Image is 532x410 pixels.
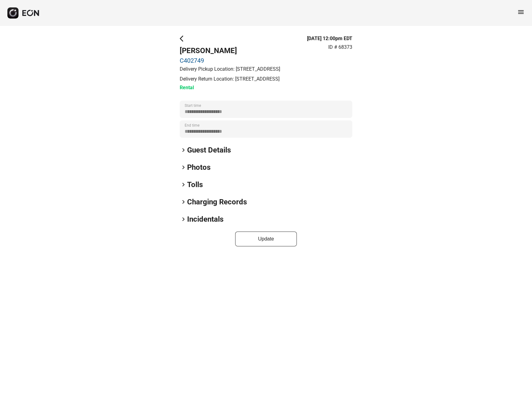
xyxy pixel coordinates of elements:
p: Delivery Return Location: [STREET_ADDRESS] [180,75,280,83]
h2: Photos [187,162,211,172]
h2: Tolls [187,180,203,190]
h2: [PERSON_NAME] [180,46,280,56]
h3: [DATE] 12:00pm EDT [307,35,352,42]
p: ID # 68373 [328,44,352,51]
h2: Incidentals [187,214,223,224]
h3: Rental [180,84,280,91]
span: keyboard_arrow_right [180,164,187,171]
a: C402749 [180,57,280,64]
span: keyboard_arrow_right [180,198,187,206]
span: keyboard_arrow_right [180,146,187,154]
h2: Guest Details [187,145,231,155]
span: arrow_back_ios [180,35,187,42]
span: keyboard_arrow_right [180,181,187,188]
span: keyboard_arrow_right [180,215,187,223]
h2: Charging Records [187,197,247,207]
p: Delivery Pickup Location: [STREET_ADDRESS] [180,65,280,73]
button: Update [235,232,297,246]
span: menu [517,8,525,16]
